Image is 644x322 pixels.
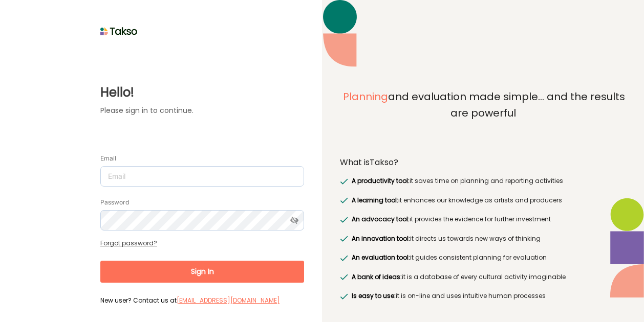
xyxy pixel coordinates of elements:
[177,296,280,305] a: [EMAIL_ADDRESS][DOMAIN_NAME]
[100,83,304,102] label: Hello!
[350,252,547,263] label: it guides consistent planning for evaluation
[352,196,398,204] span: A learning tool:
[100,239,157,247] a: Forgot password?
[177,295,280,306] label: [EMAIL_ADDRESS][DOMAIN_NAME]
[352,176,410,185] span: A productivity tool:
[350,272,566,282] label: it is a database of every cultural activity imaginable
[100,198,129,206] label: Password
[100,24,138,39] img: taksoLoginLogo
[340,274,348,280] img: greenRight
[352,253,410,262] span: An evaluation tool:
[352,291,396,300] span: Is easy to use:
[350,176,563,186] label: it saves time on planning and reporting activities
[100,166,304,187] input: Email
[100,295,304,305] label: New user? Contact us at
[340,293,348,300] img: greenRight
[350,234,541,244] label: it directs us towards new ways of thinking
[350,195,562,205] label: it enhances our knowledge as artists and producers
[100,261,304,283] button: Sign In
[352,234,410,243] span: An innovation tool:
[352,272,402,281] span: A bank of ideas:
[350,291,546,301] label: it is on-line and uses intuitive human processes
[340,217,348,223] img: greenRight
[340,178,348,185] img: greenRight
[340,89,626,144] label: and evaluation made simple... and the results are powerful
[340,157,398,168] label: What is
[340,255,348,261] img: greenRight
[350,214,551,224] label: it provides the evidence for further investment
[100,105,304,116] label: Please sign in to continue.
[343,89,388,104] span: Planning
[340,236,348,242] img: greenRight
[100,154,116,163] label: Email
[352,215,410,223] span: An advocacy tool:
[340,197,348,203] img: greenRight
[370,156,398,168] span: Takso?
